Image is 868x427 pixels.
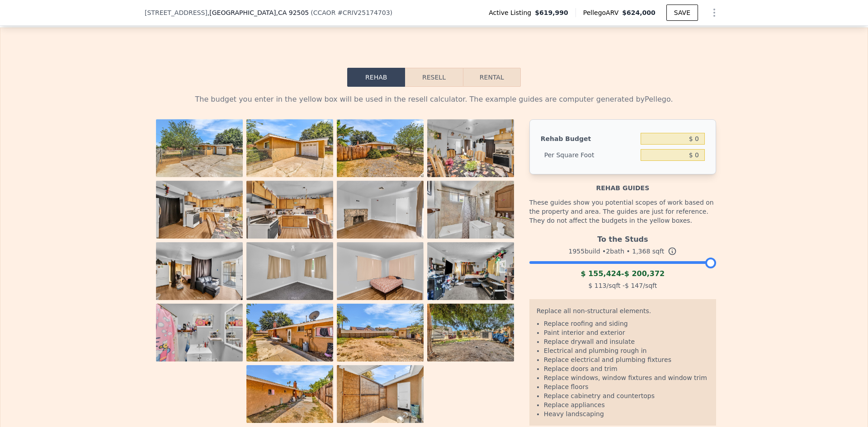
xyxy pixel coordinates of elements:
[276,9,309,16] span: , CA 92505
[588,282,606,289] span: $ 113
[544,319,709,328] li: Replace roofing and siding
[463,68,521,87] button: Rental
[145,8,208,17] span: [STREET_ADDRESS]
[666,5,698,21] button: SAVE
[535,8,568,17] span: $619,990
[427,304,514,361] img: Property Photo 16
[529,230,716,245] div: To the Studs
[544,400,709,409] li: Replace appliances
[544,337,709,346] li: Replace drywall and insulate
[544,373,709,382] li: Replace windows, window fixtures and window trim
[537,306,709,319] div: Replace all non-structural elements.
[580,269,621,278] span: $ 155,424
[246,181,333,239] img: Property Photo 6
[337,119,424,177] img: Property Photo 3
[427,242,514,300] img: Property Photo 12
[622,9,656,16] span: $624,000
[529,245,716,258] div: 1955 build • 2 bath • sqft
[489,8,535,17] span: Active Listing
[313,9,336,16] span: CCAOR
[544,355,709,364] li: Replace electrical and plumbing fixtures
[156,119,243,177] img: Property Photo 1
[347,68,405,87] button: Rehab
[529,268,716,279] div: -
[544,391,709,400] li: Replace cabinetry and countertops
[544,364,709,373] li: Replace doors and trim
[208,8,309,17] span: , [GEOGRAPHIC_DATA]
[544,382,709,391] li: Replace floors
[541,131,637,147] div: Rehab Budget
[246,304,333,361] img: Property Photo 14
[544,346,709,355] li: Electrical and plumbing rough in
[529,279,716,292] div: /sqft - /sqft
[246,365,333,423] img: Property Photo 17
[246,119,333,177] img: Property Photo 2
[541,147,637,163] div: Per Square Foot
[337,304,424,361] img: Property Photo 15
[337,9,390,16] span: # CRIV25174703
[624,269,665,278] span: $ 200,372
[583,8,623,17] span: Pellego ARV
[156,304,243,361] img: Property Photo 13
[544,328,709,337] li: Paint interior and exterior
[544,409,709,418] li: Heavy landscaping
[625,282,643,289] span: $ 147
[427,119,514,177] img: Property Photo 4
[311,8,392,17] div: ( )
[246,242,333,300] img: Property Photo 10
[405,68,462,87] button: Resell
[529,174,716,192] div: Rehab guides
[337,365,424,423] img: Property Photo 18
[337,181,424,239] img: Property Photo 7
[152,94,716,105] div: The budget you enter in the yellow box will be used in the resell calculator. The example guides ...
[427,181,514,239] img: Property Photo 8
[632,248,650,255] span: 1,368
[529,192,716,230] div: These guides show you potential scopes of work based on the property and area. The guides are jus...
[337,242,424,300] img: Property Photo 11
[156,181,243,239] img: Property Photo 5
[705,4,723,22] button: Show Options
[156,242,243,300] img: Property Photo 9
